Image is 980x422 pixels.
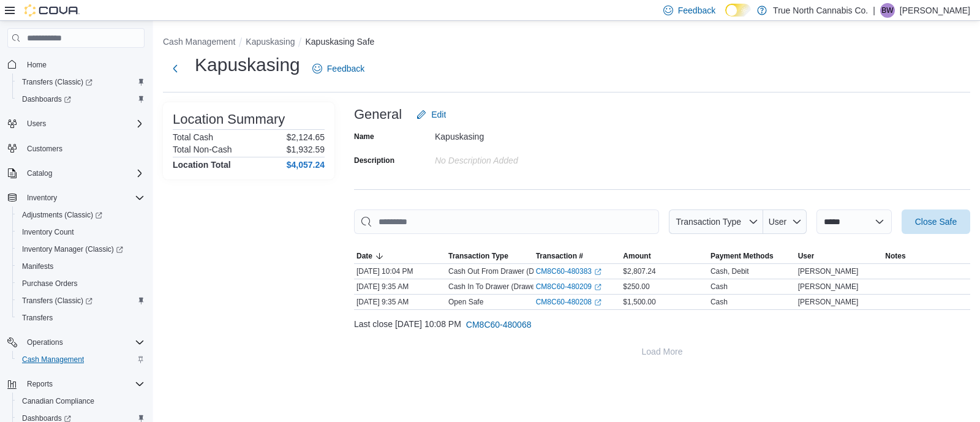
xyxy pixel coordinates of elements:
input: Dark Mode [725,4,751,17]
button: Transaction Type [446,249,533,263]
span: [PERSON_NAME] [798,282,859,292]
span: User [798,251,815,261]
div: [DATE] 10:04 PM [354,264,446,279]
span: User [769,217,787,227]
p: [PERSON_NAME] [900,3,970,18]
span: Home [22,56,145,72]
span: Adjustments (Classic) [22,210,102,220]
button: Catalog [22,166,57,181]
span: Transfers (Classic) [17,75,145,89]
div: [DATE] 9:35 AM [354,295,446,309]
span: Payment Methods [710,251,774,261]
p: Cash Out From Drawer (Drawer 2 Right) [448,266,580,276]
a: Transfers (Classic) [12,292,149,309]
button: Inventory [2,189,149,206]
p: $1,932.59 [287,145,325,154]
span: Dashboards [17,92,145,107]
button: Inventory Count [12,224,149,241]
span: Reports [27,379,53,389]
button: Canadian Compliance [12,393,149,410]
label: Name [354,132,374,141]
div: Cash [710,297,728,307]
span: $1,500.00 [623,297,655,307]
span: Purchase Orders [22,279,78,288]
svg: External link [594,268,601,276]
nav: An example of EuiBreadcrumbs [163,36,970,50]
a: Customers [22,141,67,156]
button: Transfers [12,309,149,326]
button: Operations [22,335,68,350]
p: Open Safe [448,297,483,307]
span: Transfers [22,313,53,323]
span: Inventory Count [22,227,74,237]
a: Dashboards [12,91,149,108]
span: Cash Management [22,355,84,364]
button: Reports [22,377,58,391]
button: Manifests [12,258,149,275]
span: Reports [22,377,145,391]
button: Next [163,56,187,81]
span: Dark Mode [725,17,726,17]
span: Close Safe [915,216,957,228]
button: User [796,249,883,263]
button: Amount [620,249,708,263]
span: Transaction Type [676,217,741,227]
input: This is a search bar. As you type, the results lower in the page will automatically filter. [354,209,659,234]
button: Catalog [2,165,149,182]
div: Kapuskasing [435,127,599,141]
span: Transfers (Classic) [22,77,92,87]
p: $2,124.65 [287,132,325,142]
button: Notes [883,249,970,263]
a: Transfers (Classic) [17,293,97,308]
h6: Total Non-Cash [173,145,232,154]
span: Customers [27,144,62,154]
span: Users [22,116,145,131]
button: Reports [2,375,149,393]
span: Canadian Compliance [22,396,94,406]
a: Feedback [307,56,369,81]
div: Cash [710,282,728,292]
div: [DATE] 9:35 AM [354,279,446,294]
span: Home [27,60,47,70]
span: CM8C60-480068 [466,318,532,331]
a: Canadian Compliance [17,394,99,409]
span: Transaction # [536,251,583,261]
a: Home [22,58,51,72]
span: [PERSON_NAME] [798,266,859,276]
span: Inventory Manager (Classic) [22,244,123,254]
span: Purchase Orders [17,276,145,291]
span: Transfers (Classic) [17,293,145,308]
span: Amount [623,251,650,261]
a: Transfers (Classic) [12,73,149,91]
span: Operations [27,337,63,347]
span: Transaction Type [448,251,508,261]
img: Cova [24,4,80,17]
button: Kapuskasing [246,37,295,47]
a: CM8C60-480209External link [536,282,601,292]
span: Operations [22,335,145,350]
h6: Total Cash [173,132,213,142]
svg: External link [594,299,601,306]
button: Kapuskasing Safe [305,37,374,47]
button: User [763,209,807,234]
button: Purchase Orders [12,275,149,292]
span: Feedback [678,4,715,17]
a: Manifests [17,259,58,274]
button: Cash Management [163,37,235,47]
a: Adjustments (Classic) [17,208,107,222]
span: Inventory [27,193,57,203]
button: Inventory [22,190,62,205]
span: Manifests [17,259,145,274]
span: [PERSON_NAME] [798,297,859,307]
span: Notes [885,251,905,261]
button: Users [22,116,51,131]
p: Cash In To Drawer (Drawer 2 Right) [448,282,565,292]
a: Inventory Manager (Classic) [17,242,128,257]
a: Inventory Manager (Classic) [12,241,149,258]
a: Adjustments (Classic) [12,206,149,224]
span: Transfers (Classic) [22,296,92,306]
span: Catalog [27,168,52,178]
span: Edit [431,108,446,121]
label: Description [354,156,394,165]
a: CM8C60-480208External link [536,297,601,307]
